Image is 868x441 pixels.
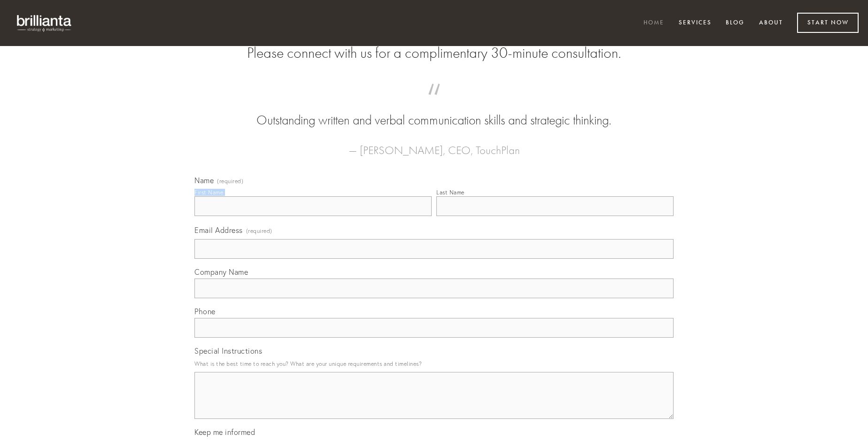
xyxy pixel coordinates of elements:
[217,178,243,184] span: (required)
[436,189,465,196] div: Last Name
[9,9,80,37] img: brillianta - research, strategy, marketing
[209,93,659,111] span: “
[194,225,243,235] span: Email Address
[209,93,659,130] blockquote: Outstanding written and verbal communication skills and strategic thinking.
[194,44,674,62] h2: Please connect with us for a complimentary 30-minute consultation.
[194,267,248,277] span: Company Name
[720,15,751,31] a: Blog
[209,130,659,160] figcaption: — [PERSON_NAME], CEO, TouchPlan
[194,427,255,437] span: Keep me informed
[673,15,718,31] a: Services
[246,224,272,237] span: (required)
[194,176,214,185] span: Name
[194,189,223,196] div: First Name
[637,15,670,31] a: Home
[797,13,859,33] a: Start Now
[194,357,674,370] p: What is the best time to reach you? What are your unique requirements and timelines?
[753,15,789,31] a: About
[194,307,216,316] span: Phone
[194,346,262,356] span: Special Instructions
